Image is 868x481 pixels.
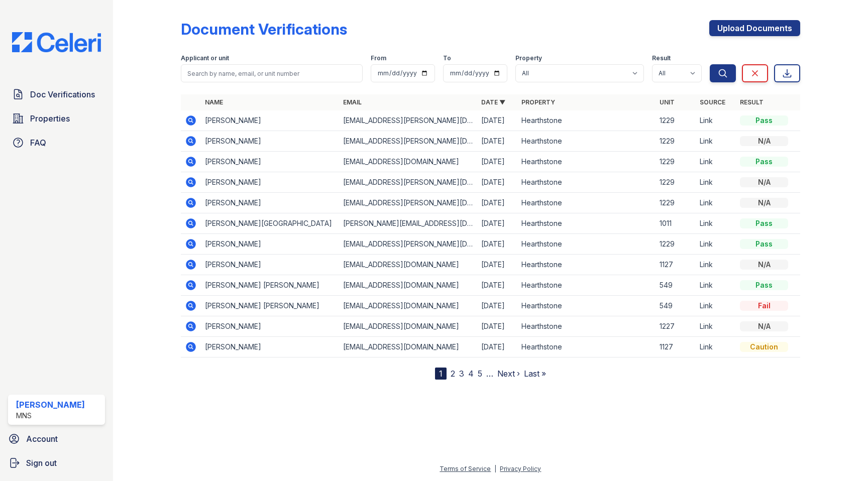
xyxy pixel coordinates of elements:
[656,337,696,357] td: 1127
[517,110,656,131] td: Hearthstone
[740,280,788,290] div: Pass
[339,152,477,172] td: [EMAIL_ADDRESS][DOMAIN_NAME]
[451,369,455,379] a: 2
[740,321,788,331] div: N/A
[201,234,339,255] td: [PERSON_NAME]
[740,157,788,167] div: Pass
[517,172,656,193] td: Hearthstone
[8,84,105,104] a: Doc Verifications
[497,369,520,379] a: Next ›
[517,193,656,213] td: Hearthstone
[477,213,517,234] td: [DATE]
[517,152,656,172] td: Hearthstone
[339,131,477,152] td: [EMAIL_ADDRESS][PERSON_NAME][DOMAIN_NAME]
[740,115,788,126] div: Pass
[656,296,696,316] td: 549
[696,193,736,213] td: Link
[371,54,386,62] label: From
[656,234,696,255] td: 1229
[201,316,339,337] td: [PERSON_NAME]
[494,465,496,472] div: |
[339,110,477,131] td: [EMAIL_ADDRESS][PERSON_NAME][DOMAIN_NAME]
[26,433,58,445] span: Account
[656,172,696,193] td: 1229
[696,172,736,193] td: Link
[696,213,736,234] td: Link
[477,152,517,172] td: [DATE]
[740,177,788,187] div: N/A
[481,98,505,106] a: Date ▼
[656,255,696,275] td: 1127
[201,110,339,131] td: [PERSON_NAME]
[459,369,464,379] a: 3
[181,20,347,38] div: Document Verifications
[339,172,477,193] td: [EMAIL_ADDRESS][PERSON_NAME][DOMAIN_NAME]
[8,133,105,153] a: FAQ
[517,316,656,337] td: Hearthstone
[477,296,517,316] td: [DATE]
[696,337,736,357] td: Link
[740,342,788,352] div: Caution
[477,131,517,152] td: [DATE]
[477,110,517,131] td: [DATE]
[201,213,339,234] td: [PERSON_NAME][GEOGRAPHIC_DATA]
[201,337,339,357] td: [PERSON_NAME]
[201,275,339,296] td: [PERSON_NAME] [PERSON_NAME]
[443,54,451,62] label: To
[652,54,671,62] label: Result
[16,399,85,411] div: [PERSON_NAME]
[656,131,696,152] td: 1229
[656,316,696,337] td: 1227
[468,369,474,379] a: 4
[4,453,109,473] a: Sign out
[477,234,517,255] td: [DATE]
[656,152,696,172] td: 1229
[343,98,362,106] a: Email
[30,88,95,100] span: Doc Verifications
[740,218,788,228] div: Pass
[339,213,477,234] td: [PERSON_NAME][EMAIL_ADDRESS][DOMAIN_NAME]
[517,275,656,296] td: Hearthstone
[696,152,736,172] td: Link
[696,255,736,275] td: Link
[517,337,656,357] td: Hearthstone
[740,260,788,270] div: N/A
[205,98,223,106] a: Name
[740,301,788,311] div: Fail
[477,255,517,275] td: [DATE]
[30,137,46,149] span: FAQ
[524,369,546,379] a: Last »
[477,337,517,357] td: [DATE]
[478,369,482,379] a: 5
[435,368,447,380] div: 1
[517,255,656,275] td: Hearthstone
[30,112,70,125] span: Properties
[339,275,477,296] td: [EMAIL_ADDRESS][DOMAIN_NAME]
[181,64,363,82] input: Search by name, email, or unit number
[709,20,800,36] a: Upload Documents
[477,193,517,213] td: [DATE]
[181,54,229,62] label: Applicant or unit
[740,136,788,146] div: N/A
[339,193,477,213] td: [EMAIL_ADDRESS][PERSON_NAME][DOMAIN_NAME]
[696,275,736,296] td: Link
[521,98,555,106] a: Property
[339,337,477,357] td: [EMAIL_ADDRESS][DOMAIN_NAME]
[486,368,493,380] span: …
[201,152,339,172] td: [PERSON_NAME]
[696,234,736,255] td: Link
[477,172,517,193] td: [DATE]
[339,234,477,255] td: [EMAIL_ADDRESS][PERSON_NAME][DOMAIN_NAME]
[201,131,339,152] td: [PERSON_NAME]
[4,429,109,449] a: Account
[656,213,696,234] td: 1011
[201,255,339,275] td: [PERSON_NAME]
[696,110,736,131] td: Link
[4,32,109,52] img: CE_Logo_Blue-a8612792a0a2168367f1c8372b55b34899dd931a85d93a1a3d3e32e68fde9ad4.png
[16,411,85,421] div: MNS
[656,275,696,296] td: 549
[696,316,736,337] td: Link
[339,255,477,275] td: [EMAIL_ADDRESS][DOMAIN_NAME]
[740,98,764,106] a: Result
